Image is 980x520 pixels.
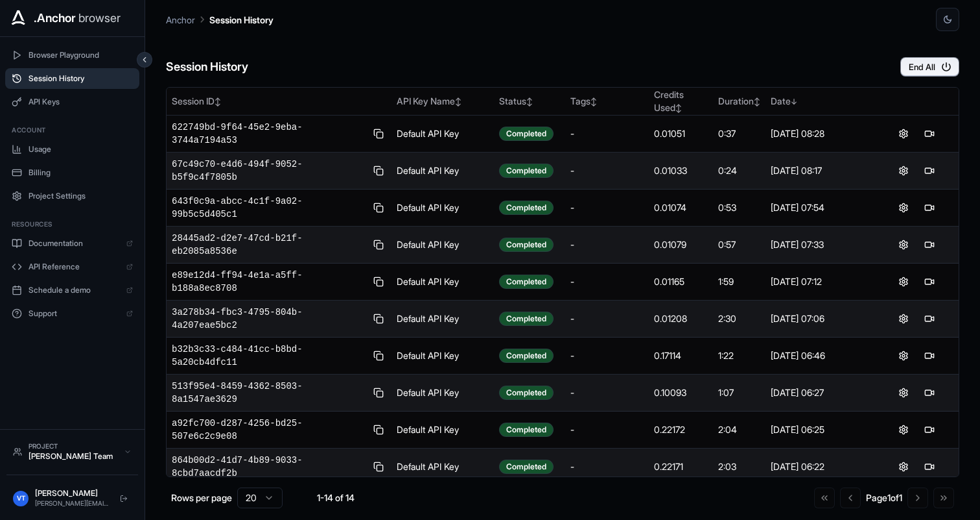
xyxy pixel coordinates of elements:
[5,68,139,89] button: Session History
[771,460,869,473] div: [DATE] 06:22
[590,97,597,106] span: ↕
[499,349,554,363] div: Completed
[8,8,29,29] img: Anchor Icon
[172,380,366,406] span: 513f95e4-8459-4362-8503-8a1547ae3629
[718,238,760,251] div: 0:57
[654,201,708,214] div: 0.01074
[116,491,132,506] button: Logout
[455,97,461,106] span: ↕
[391,153,494,190] td: Default API Key
[172,417,366,443] span: a92fc700-d287-4256-bd25-507e6c2c9e08
[654,386,708,399] div: 0.10093
[654,275,708,288] div: 0.01165
[654,88,708,114] div: Credits Used
[35,488,110,499] div: [PERSON_NAME]
[754,97,760,106] span: ↕
[391,375,494,412] td: Default API Key
[771,201,869,214] div: [DATE] 07:54
[866,491,902,504] div: Page 1 of 1
[17,493,25,503] span: VT
[654,127,708,140] div: 0.01051
[718,386,760,399] div: 1:07
[718,349,760,362] div: 1:22
[654,164,708,177] div: 0.01033
[172,232,366,258] span: 28445ad2-d2e7-47cd-b21f-eb2085a8536e
[499,386,554,400] div: Completed
[391,301,494,338] td: Default API Key
[35,499,110,508] div: [PERSON_NAME][EMAIL_ADDRESS][DOMAIN_NAME]
[303,491,368,504] div: 1-14 of 14
[5,92,139,112] button: API Keys
[391,190,494,227] td: Default API Key
[570,386,644,399] div: -
[391,227,494,264] td: Default API Key
[499,95,560,108] div: Status
[5,256,139,277] a: API Reference
[499,275,554,289] div: Completed
[654,312,708,325] div: 0.01208
[172,306,366,332] span: 3a278b34-fbc3-4795-804b-4a207eae5bc2
[654,423,708,436] div: 0.22172
[172,269,366,295] span: e89e12d4-ff94-4e1a-a5ff-b188a8ec8708
[654,238,708,251] div: 0.01079
[771,95,869,108] div: Date
[137,52,152,68] button: Collapse sidebar
[718,423,760,436] div: 2:04
[391,264,494,301] td: Default API Key
[29,262,120,272] span: API Reference
[570,164,644,177] div: -
[29,308,120,319] span: Support
[29,285,120,295] span: Schedule a demo
[391,338,494,375] td: Default API Key
[570,201,644,214] div: -
[791,97,797,106] span: ↓
[718,201,760,214] div: 0:53
[34,9,76,27] span: .Anchor
[29,238,120,249] span: Documentation
[718,164,760,177] div: 0:24
[12,219,133,229] h3: Resources
[499,127,554,141] div: Completed
[215,97,221,106] span: ↕
[29,50,133,60] span: Browser Playground
[5,233,139,254] a: Documentation
[172,343,366,369] span: b32b3c33-c484-41cc-b8bd-5a20cb4dfc11
[771,312,869,325] div: [DATE] 07:06
[771,164,869,177] div: [DATE] 08:17
[29,441,117,451] div: Project
[5,45,139,66] button: Browser Playground
[391,449,494,486] td: Default API Key
[570,238,644,251] div: -
[675,103,682,113] span: ↕
[570,423,644,436] div: -
[499,164,554,178] div: Completed
[718,460,760,473] div: 2:03
[499,460,554,474] div: Completed
[900,57,959,77] button: End All
[771,349,869,362] div: [DATE] 06:46
[172,121,366,147] span: 622749bd-9f64-45e2-9eba-3744a7194a53
[78,9,121,27] span: browser
[166,12,274,27] nav: breadcrumb
[526,97,533,106] span: ↕
[29,73,133,84] span: Session History
[166,58,248,77] h6: Session History
[29,144,133,155] span: Usage
[391,116,494,153] td: Default API Key
[29,191,133,201] span: Project Settings
[5,186,139,206] button: Project Settings
[718,95,760,108] div: Duration
[29,97,133,107] span: API Keys
[654,460,708,473] div: 0.22171
[570,95,644,108] div: Tags
[570,127,644,140] div: -
[397,95,489,108] div: API Key Name
[166,13,195,27] p: Anchor
[391,412,494,449] td: Default API Key
[171,491,232,504] p: Rows per page
[12,125,133,135] h3: Account
[5,139,139,160] button: Usage
[499,312,554,326] div: Completed
[5,162,139,183] button: Billing
[172,195,366,221] span: 643f0c9a-abcc-4c1f-9a02-99b5c5d405c1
